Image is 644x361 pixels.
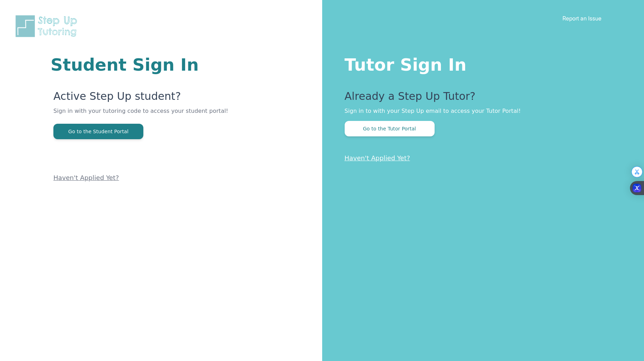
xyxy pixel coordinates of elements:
p: Sign in with your tutoring code to access your student portal! [53,107,238,124]
img: Step Up Tutoring horizontal logo [14,14,82,38]
p: Active Step Up student? [53,90,238,107]
a: Go to the Tutor Portal [345,125,435,132]
p: Sign in to with your Step Up email to access your Tutor Portal! [345,107,616,115]
button: Go to the Tutor Portal [345,121,435,136]
a: Report an Issue [562,15,601,22]
a: Haven't Applied Yet? [345,154,410,162]
h1: Tutor Sign In [345,53,616,73]
p: Already a Step Up Tutor? [345,90,616,107]
a: Haven't Applied Yet? [53,174,119,181]
a: Go to the Student Portal [53,128,143,135]
h1: Student Sign In [51,56,238,73]
button: Go to the Student Portal [53,124,143,139]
